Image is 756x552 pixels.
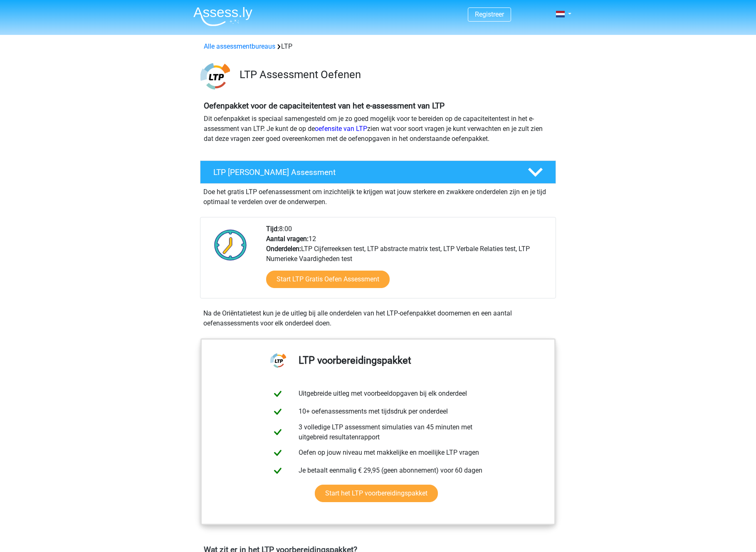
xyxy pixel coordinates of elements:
[266,225,279,233] b: Tijd:
[193,7,252,26] img: Assessly
[240,68,549,81] h3: LTP Assessment Oefenen
[315,485,438,502] a: Start het LTP voorbereidingspakket
[315,125,367,133] a: oefensite van LTP
[204,42,275,50] a: Alle assessmentbureaus
[204,114,552,144] p: Dit oefenpakket is speciaal samengesteld om je zo goed mogelijk voor te bereiden op de capaciteit...
[266,235,309,243] b: Aantal vragen:
[210,224,252,266] img: Klok
[200,62,230,91] img: ltp.png
[213,168,514,177] h4: LTP [PERSON_NAME] Assessment
[475,10,504,18] a: Registreer
[266,271,390,288] a: Start LTP Gratis Oefen Assessment
[197,160,559,184] a: LTP [PERSON_NAME] Assessment
[260,224,555,298] div: 8:00 12 LTP Cijferreeksen test, LTP abstracte matrix test, LTP Verbale Relaties test, LTP Numerie...
[200,42,556,52] div: LTP
[200,308,556,328] div: Na de Oriëntatietest kun je de uitleg bij alle onderdelen van het LTP-oefenpakket doornemen en ee...
[266,245,301,253] b: Onderdelen:
[204,101,445,111] b: Oefenpakket voor de capaciteitentest van het e-assessment van LTP
[200,184,556,207] div: Doe het gratis LTP oefenassessment om inzichtelijk te krijgen wat jouw sterkere en zwakkere onder...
